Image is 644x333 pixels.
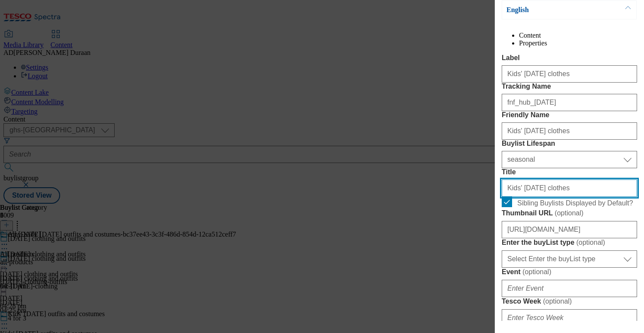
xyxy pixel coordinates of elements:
[502,111,637,119] label: Friendly Name
[502,140,637,147] label: Buylist Lifespan
[519,39,637,47] li: Properties
[543,298,572,305] span: ( optional )
[502,83,637,90] label: Tracking Name
[502,297,637,306] label: Tesco Week
[519,32,637,39] li: Content
[506,6,597,14] p: English
[502,221,637,238] input: Enter Thumbnail URL
[502,122,637,140] input: Enter Friendly Name
[502,268,637,276] label: Event
[502,54,637,62] label: Label
[502,179,637,197] input: Enter Title
[502,280,637,297] input: Enter Event
[502,168,637,176] label: Title
[576,239,605,246] span: ( optional )
[502,94,637,111] input: Enter Tracking Name
[502,65,637,83] input: Enter Label
[522,268,551,275] span: ( optional )
[502,238,637,247] label: Enter the buyList type
[517,199,633,207] span: Sibling Buylists Displayed by Default?
[502,209,637,218] label: Thumbnail URL
[502,309,637,327] input: Enter Tesco Week
[554,209,583,217] span: ( optional )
